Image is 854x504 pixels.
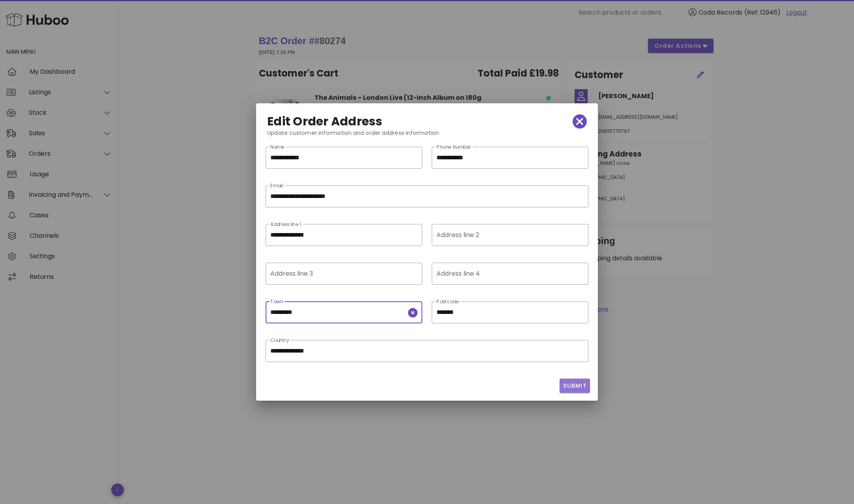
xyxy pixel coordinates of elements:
[270,183,283,189] label: Email
[436,144,472,150] label: Phone Number
[270,299,283,305] label: Town
[436,299,459,305] label: Postcode
[563,382,587,390] span: Submit
[270,222,301,228] label: Address line 1
[408,308,418,317] button: clear icon
[270,144,284,150] label: Name
[267,115,383,128] h2: Edit Order Address
[270,338,289,343] label: Country
[261,129,593,144] div: Update customer information and order address information
[560,379,590,393] button: Submit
